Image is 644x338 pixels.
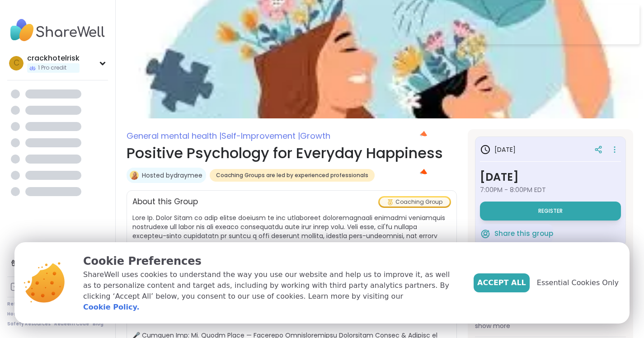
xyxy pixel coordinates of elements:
button: Share this group [480,224,553,243]
span: Accept All [477,277,526,288]
span: 7:00PM - 8:00PM EDT [480,185,621,194]
span: Coaching Groups are led by experienced professionals [216,172,368,179]
span: Growth [300,130,330,141]
span: Essential Cookies Only [537,277,619,288]
button: Accept All [474,273,530,292]
div: Coaching Group [380,197,450,207]
img: draymee [130,171,139,180]
a: Redeem Code [54,321,89,327]
span: Register [538,207,563,215]
a: Safety Resources [7,321,51,327]
div: crackhotelrisk [27,53,80,63]
h2: About this Group [132,196,198,208]
img: ShareWell Nav Logo [7,14,108,46]
h3: [DATE] [480,169,621,185]
span: Self-Improvement | [221,130,300,141]
a: Blog [93,321,103,327]
button: Register [480,202,621,221]
span: show more [475,321,626,330]
p: Cookie Preferences [83,253,459,269]
h3: [DATE] [480,144,516,155]
a: Hosted bydraymee [142,171,202,180]
span: Share this group [494,229,553,239]
a: Cookie Policy. [83,302,139,313]
p: ShareWell uses cookies to understand the way you use our website and help us to improve it, as we... [83,269,459,313]
span: c [14,57,19,69]
h1: Positive Psychology for Everyday Happiness [127,142,457,164]
img: ShareWell Logomark [480,228,491,239]
span: 1 Pro credit [38,64,66,72]
span: General mental health | [127,130,221,141]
